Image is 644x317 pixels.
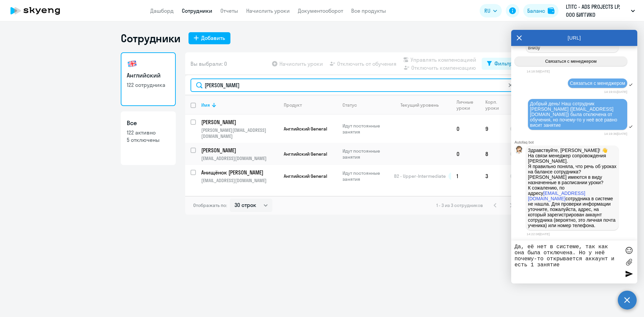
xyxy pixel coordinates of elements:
p: [EMAIL_ADDRESS][DOMAIN_NAME] [201,177,278,183]
p: [EMAIL_ADDRESS][DOMAIN_NAME] [201,155,278,161]
td: 9 [480,115,504,143]
button: RU [480,4,502,17]
button: Балансbalance [523,4,558,17]
div: Autofaq bot [515,140,637,144]
button: Связаться с менеджером [515,56,627,66]
a: Дашборд [150,7,174,14]
p: LTITC - ADS PROJECTS LP, ООО БИГГИКО [566,3,628,19]
a: [EMAIL_ADDRESS][DOMAIN_NAME] [528,191,585,201]
p: [PERSON_NAME] [201,118,277,126]
time: 14:19:36[DATE] [604,132,627,136]
span: Добрый день! Наш сотрудник [PERSON_NAME] ([EMAIL_ADDRESS][DOMAIN_NAME]) была отключена от обучени... [530,101,619,128]
div: Личные уроки [457,99,475,111]
td: 1 [451,165,480,187]
td: 3 [480,165,504,187]
button: LTITC - ADS PROJECTS LP, ООО БИГГИКО [562,3,638,19]
div: Добавить [201,34,225,42]
div: Имя [201,102,278,108]
img: bot avatar [515,146,523,156]
time: 14:19:01[DATE] [604,90,627,94]
a: Английский122 сотрудника [121,52,176,106]
td: 0 [451,143,480,165]
div: Баланс [527,7,545,15]
div: Статус [342,102,357,108]
input: Поиск по имени, email, продукту или статусу [191,78,518,92]
p: [PERSON_NAME][EMAIL_ADDRESS][DOMAIN_NAME] [201,127,278,139]
span: Английский General [284,126,327,132]
p: Идут постоянные занятия [342,123,388,135]
a: Отчеты [220,7,238,14]
div: Личные уроки [457,99,480,111]
div: Текущий уровень [400,102,439,108]
p: Анищёнок [PERSON_NAME] [201,169,277,176]
img: english [127,58,138,69]
time: 14:18:58[DATE] [527,69,550,73]
span: RU [484,7,490,15]
div: Текущий уровень [394,102,451,108]
span: Связаться с менеджером [545,59,596,64]
a: Сотрудники [182,7,212,14]
span: Английский General [284,151,327,157]
h3: Все [127,119,170,127]
p: На связи менеджер сопровождения [PERSON_NAME]. Я правильно поняла, что речь об уроках на балансе ... [528,153,616,228]
p: Идут постоянные занятия [342,170,388,182]
a: [PERSON_NAME] [201,147,278,154]
span: Вы выбрали: 0 [191,60,227,68]
a: Начислить уроки [246,7,290,14]
div: Имя [201,102,210,108]
div: Статус [342,102,388,108]
span: 1 - 3 из 3 сотрудников [436,202,483,208]
div: Корп. уроки [485,99,504,111]
a: Все продукты [351,7,386,14]
a: Документооборот [298,7,343,14]
button: Фильтр [482,58,518,70]
p: Здравствуйте, [PERSON_NAME]! 👋 [528,148,616,153]
a: Все122 активно5 отключены [121,111,176,165]
button: Добавить [189,32,230,44]
div: Фильтр [494,59,513,67]
time: 14:22:08[DATE] [527,232,550,236]
td: 0 [451,115,480,143]
span: Связаться с менеджером [570,81,625,86]
img: balance [548,7,554,14]
div: Продукт [284,102,337,108]
p: 122 сотрудника [127,81,170,89]
label: Лимит 10 файлов [624,257,634,267]
span: Отображать по: [193,202,227,208]
a: Анищёнок [PERSON_NAME] [201,169,278,176]
td: 8 [480,143,504,165]
textarea: Да, её нет в системе, так как она была отключена. Но у неё почему-то открывается аккаунт и есть 1... [515,244,621,280]
p: [PERSON_NAME] [201,147,277,154]
p: Идут постоянные занятия [342,148,388,160]
p: 122 активно [127,129,170,136]
h1: Сотрудники [121,32,180,45]
a: [PERSON_NAME] [201,118,278,126]
h3: Английский [127,71,170,80]
span: B2 - Upper-Intermediate [394,173,446,179]
div: Продукт [284,102,302,108]
p: 5 отключены [127,136,170,144]
div: Корп. уроки [485,99,500,111]
span: Английский General [284,173,327,179]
